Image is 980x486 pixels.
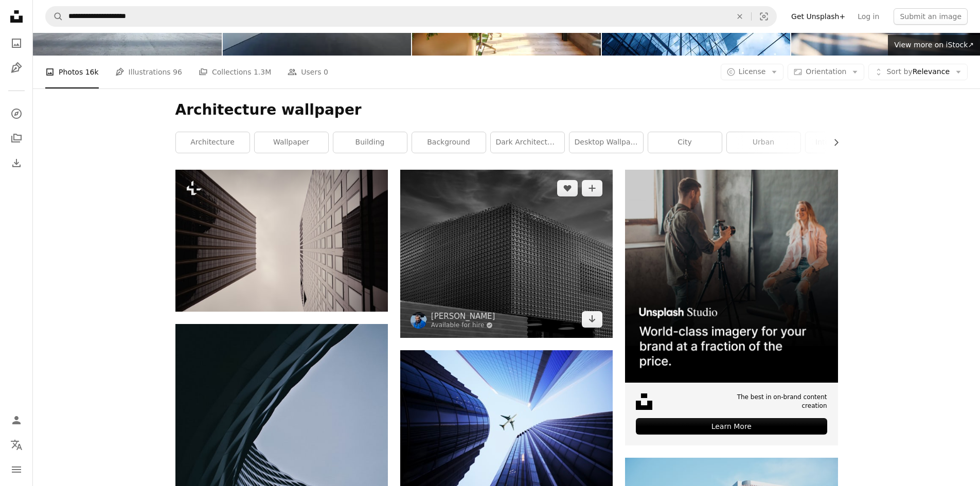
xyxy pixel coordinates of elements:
img: a few tall buildings [175,170,388,311]
a: architecture [176,132,250,153]
a: desktop wallpaper [569,132,643,153]
img: grayscale photo of building under cloudy sky [400,170,613,338]
span: License [739,67,766,76]
img: Go to Ricardo Gomez Angel's profile [411,312,427,329]
button: License [721,64,784,80]
a: Download [582,311,602,328]
button: Orientation [788,64,864,80]
button: Language [6,435,27,455]
a: grayscale photo of building under cloudy sky [400,249,613,258]
a: [PERSON_NAME] [431,311,495,321]
button: Add to Collection [582,180,602,196]
img: file-1715651741414-859baba4300dimage [625,170,838,382]
span: Sort by [886,67,912,76]
form: Find visuals sitewide [45,6,777,27]
a: Illustrations [6,58,27,78]
img: file-1631678316303-ed18b8b5cb9cimage [636,393,652,410]
a: white airplane flying over the high rise building during daytime [400,416,613,425]
a: wallpaper [255,132,328,153]
a: a few tall buildings [175,236,388,245]
span: 96 [173,66,182,78]
button: Search Unsplash [46,7,63,26]
a: Users 0 [288,56,328,88]
button: Visual search [752,7,776,26]
button: Submit an image [894,8,968,25]
a: Collections 1.3M [199,56,271,88]
button: Sort byRelevance [868,64,968,80]
a: Collections [6,128,27,149]
span: Orientation [806,67,846,76]
a: interior design [806,132,879,153]
a: Log in / Sign up [6,410,27,430]
a: Get Unsplash+ [785,8,851,25]
a: Home — Unsplash [6,6,27,29]
a: View more on iStock↗ [888,35,980,56]
a: urban [727,132,800,153]
a: Photos [6,33,27,53]
button: Clear [728,7,751,26]
span: Relevance [886,67,950,77]
a: The best in on-brand content creationLearn More [625,170,838,445]
h1: Architecture wallpaper [175,101,838,119]
a: dark architecture [491,132,564,153]
span: 0 [324,66,328,78]
a: Log in [851,8,885,25]
button: scroll list to the right [827,132,838,153]
button: Menu [6,459,27,480]
div: Learn More [636,418,827,435]
a: Available for hire [431,321,495,330]
span: View more on iStock ↗ [894,41,974,49]
a: building [333,132,407,153]
a: Download History [6,153,27,173]
a: Illustrations 96 [115,56,182,88]
span: The best in on-brand content creation [710,393,827,410]
a: city [648,132,722,153]
span: 1.3M [254,66,271,78]
button: Like [557,180,578,196]
a: background [412,132,486,153]
a: Explore [6,103,27,124]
